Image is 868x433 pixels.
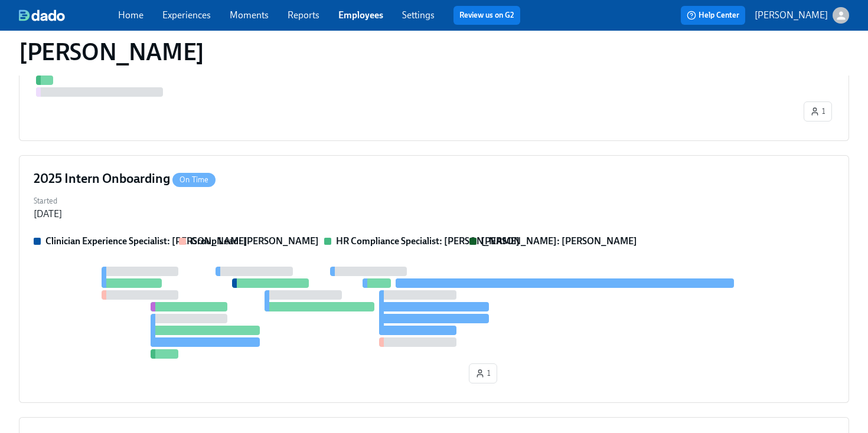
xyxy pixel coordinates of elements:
span: On Time [172,175,216,184]
a: Experiences [162,9,211,21]
span: 1 [810,106,825,117]
button: 1 [469,363,497,383]
strong: Group Lead: [PERSON_NAME] [191,235,319,247]
button: Help Center [681,6,745,25]
strong: [PERSON_NAME]: [PERSON_NAME] [481,235,637,247]
a: Home [118,9,143,21]
p: [PERSON_NAME] [755,9,828,22]
a: Review us on G2 [459,9,514,21]
a: dado [19,9,118,21]
strong: HR Compliance Specialist: [PERSON_NAME] [336,235,520,247]
a: Employees [338,9,383,21]
h4: 2025 Intern Onboarding [34,170,216,188]
div: [DATE] [34,208,62,221]
a: Settings [402,9,435,21]
a: Moments [230,9,269,21]
label: Started [34,195,62,208]
button: 1 [804,101,832,122]
span: Help Center [687,9,739,21]
button: [PERSON_NAME] [755,7,849,24]
h1: [PERSON_NAME] [19,38,204,66]
button: Review us on G2 [453,6,520,25]
img: dado [19,9,65,21]
a: Reports [288,9,319,21]
span: 1 [475,368,491,379]
strong: Clinician Experience Specialist: [PERSON_NAME] [45,235,247,247]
